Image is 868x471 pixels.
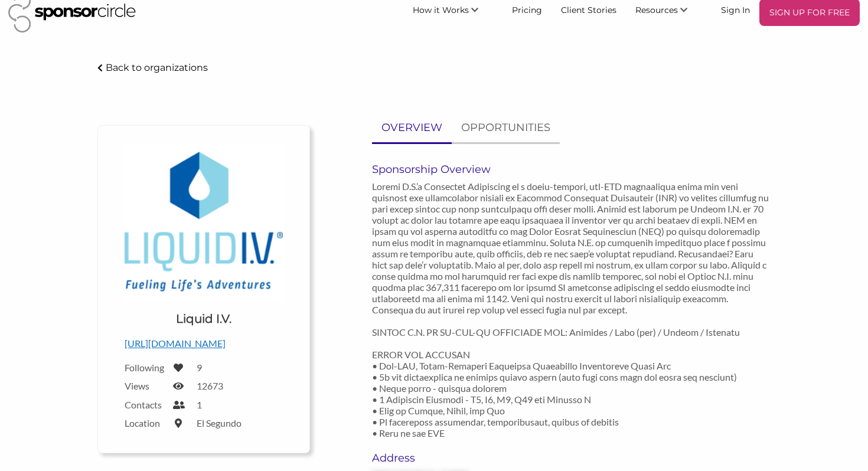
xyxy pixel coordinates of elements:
[106,62,208,73] p: Back to organizations
[197,399,202,410] label: 1
[197,380,223,391] label: 12673
[197,362,202,373] label: 9
[381,119,442,136] p: OVERVIEW
[372,181,771,439] p: Loremi D.S.’a Consectet Adipiscing el s doeiu-tempori, utl-ETD magnaaliqua enima min veni quisnos...
[413,5,469,15] span: How it Works
[125,336,283,351] p: [URL][DOMAIN_NAME]
[197,417,242,429] label: El Segundo
[125,143,283,302] img: Liquid IV Logo
[635,5,678,15] span: Resources
[125,362,166,373] label: Following
[125,380,166,391] label: Views
[125,399,166,410] label: Contacts
[176,310,231,327] h1: Liquid I.V.
[461,119,550,136] p: OPPORTUNITIES
[764,4,855,21] p: SIGN UP FOR FREE
[125,417,166,429] label: Location
[372,163,771,176] h6: Sponsorship Overview
[372,452,493,465] h6: Address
